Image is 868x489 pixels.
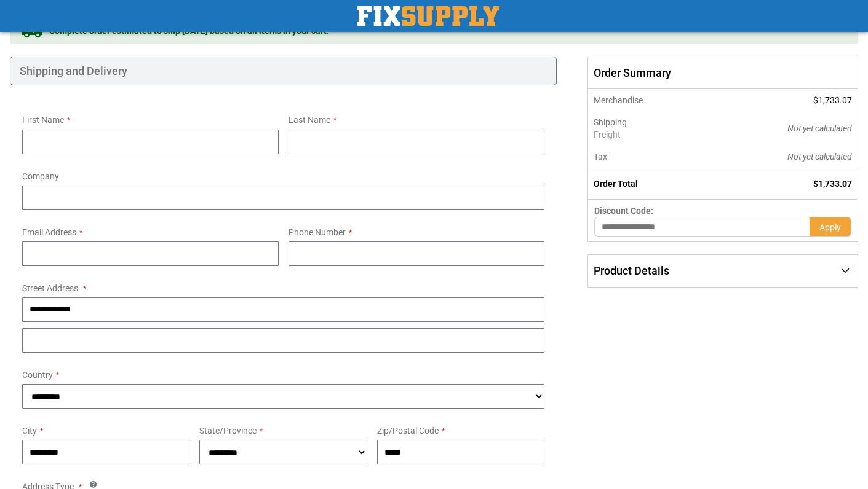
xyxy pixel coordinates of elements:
span: Company [22,171,59,181]
span: $1,733.07 [813,95,852,105]
span: Product Details [594,264,669,277]
strong: Order Total [594,179,638,189]
img: Fix Industrial Supply [357,6,499,26]
div: Shipping and Delivery [10,57,557,86]
span: City [22,426,37,436]
span: Street Address [22,283,78,293]
span: First Name [22,115,64,125]
span: Country [22,370,53,380]
span: Order Summary [587,57,858,90]
span: Apply [819,222,841,232]
span: Zip/Postal Code [377,426,439,436]
span: Not yet calculated [787,123,852,133]
th: Merchandise [588,89,708,111]
th: Tax [588,146,708,168]
span: State/Province [199,426,257,436]
span: Last Name [289,115,330,125]
span: Shipping [594,117,627,127]
button: Apply [810,217,851,237]
span: Email Address [22,227,76,237]
a: store logo [357,6,499,26]
span: Phone Number [289,227,346,237]
span: $1,733.07 [813,179,852,189]
span: Not yet calculated [787,152,852,162]
span: Discount Code: [594,206,653,216]
span: Freight [594,128,701,141]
